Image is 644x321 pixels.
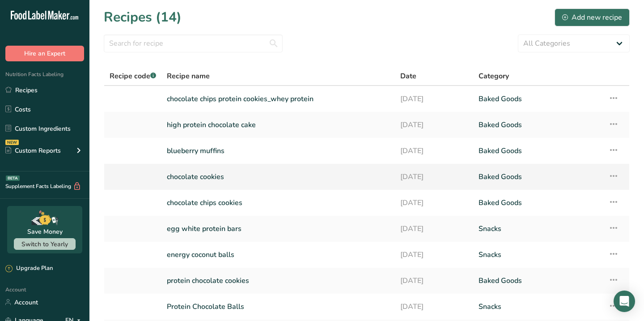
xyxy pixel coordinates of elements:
div: Save Money [27,227,63,236]
span: Date [400,71,416,81]
a: Snacks [479,297,598,316]
a: Baked Goods [479,167,598,186]
a: Protein Chocolate Balls [167,297,390,316]
div: Custom Reports [5,146,61,155]
a: chocolate cookies [167,167,390,186]
a: [DATE] [400,90,468,108]
div: NEW [5,140,19,145]
a: chocolate chips protein cookies_whey protein [167,90,390,108]
div: Add new recipe [562,12,622,23]
a: [DATE] [400,245,468,264]
a: [DATE] [400,219,468,238]
a: Baked Goods [479,116,598,134]
a: high protein chocolate cake [167,116,390,134]
a: energy coconut balls [167,245,390,264]
span: Category [479,71,509,81]
div: Open Intercom Messenger [614,291,635,312]
a: Baked Goods [479,271,598,290]
button: Switch to Yearly [14,238,76,250]
a: Baked Goods [479,90,598,108]
button: Hire an Expert [5,46,84,61]
span: Recipe code [110,71,156,81]
a: Baked Goods [479,141,598,160]
a: blueberry muffins [167,141,390,160]
button: Add new recipe [555,9,630,26]
span: Switch to Yearly [21,240,68,248]
a: egg white protein bars [167,219,390,238]
a: chocolate chips cookies [167,193,390,212]
a: Snacks [479,219,598,238]
a: Snacks [479,245,598,264]
a: [DATE] [400,116,468,134]
div: BETA [6,175,20,181]
a: [DATE] [400,193,468,212]
a: protein chocolate cookies [167,271,390,290]
a: [DATE] [400,271,468,290]
a: [DATE] [400,141,468,160]
input: Search for recipe [104,34,283,52]
a: [DATE] [400,297,468,316]
div: Upgrade Plan [5,264,53,273]
h1: Recipes (14) [104,7,182,27]
a: [DATE] [400,167,468,186]
a: Baked Goods [479,193,598,212]
span: Recipe name [167,71,210,81]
